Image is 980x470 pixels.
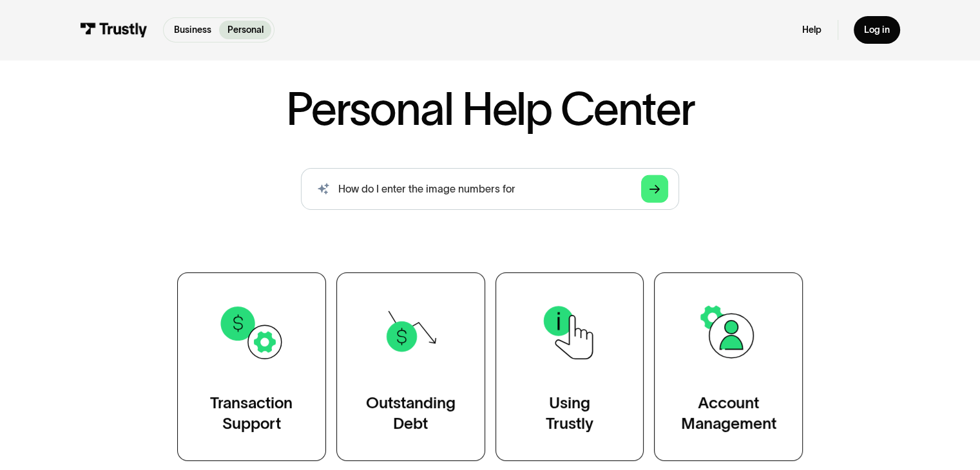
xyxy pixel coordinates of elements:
div: Account Management [681,393,776,435]
p: Business [174,23,211,37]
form: Search [301,168,678,210]
div: Transaction Support [210,393,293,435]
a: UsingTrustly [495,272,644,461]
a: AccountManagement [654,272,803,461]
a: Business [166,21,219,39]
a: Help [802,24,821,35]
div: Using Trustly [546,393,593,435]
h1: Personal Help Center [286,86,695,132]
a: Personal [219,21,271,39]
div: Outstanding Debt [366,393,456,435]
a: TransactionSupport [177,272,326,461]
div: Log in [864,24,890,35]
input: search [301,168,678,210]
p: Personal [227,23,264,37]
a: OutstandingDebt [336,272,485,461]
a: Log in [854,16,900,44]
img: Trustly Logo [80,23,148,37]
